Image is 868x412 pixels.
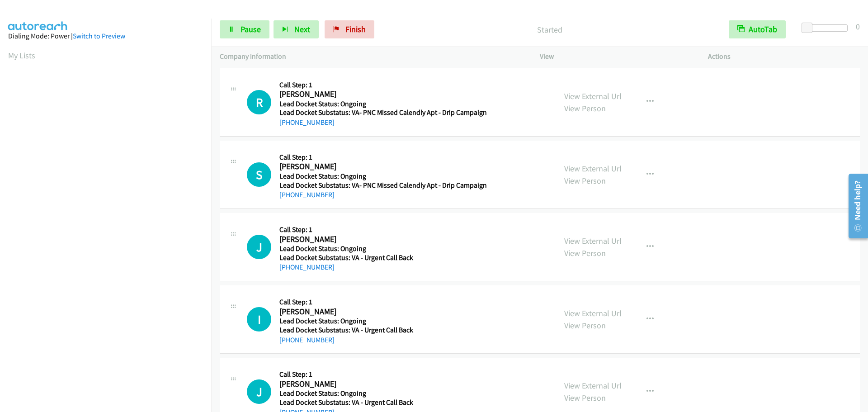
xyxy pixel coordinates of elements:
[247,90,271,114] div: The call is yet to be attempted
[564,248,606,258] a: View Person
[279,172,487,181] h5: Lead Docket Status: Ongoing
[247,307,271,331] h1: I
[856,20,860,33] div: 0
[274,20,319,38] button: Next
[540,51,692,62] p: View
[345,24,366,34] span: Finish
[247,379,271,404] h1: J
[564,308,622,318] a: View External Url
[729,20,786,38] button: AutoTab
[564,380,622,391] a: View External Url
[247,162,271,187] div: The call is yet to be attempted
[279,370,484,379] h5: Call Step: 1
[279,336,335,344] a: [PHONE_NUMBER]
[279,263,335,271] a: [PHONE_NUMBER]
[279,161,484,172] h2: [PERSON_NAME]
[279,81,487,90] h5: Call Step: 1
[241,24,261,34] span: Pause
[279,118,335,127] a: [PHONE_NUMBER]
[708,51,860,62] p: Actions
[564,320,606,331] a: View Person
[564,393,606,403] a: View Person
[8,31,203,42] div: Dialing Mode: Power |
[564,91,622,101] a: View External Url
[279,153,487,162] h5: Call Step: 1
[279,225,484,234] h5: Call Step: 1
[247,162,271,187] h1: S
[247,235,271,259] div: The call is yet to be attempted
[564,103,606,114] a: View Person
[247,307,271,331] div: The call is yet to be attempted
[564,175,606,186] a: View Person
[247,379,271,404] div: The call is yet to be attempted
[247,235,271,259] h1: J
[279,108,487,117] h5: Lead Docket Substatus: VA- PNC Missed Calendly Apt - Drip Campaign
[279,379,484,389] h2: [PERSON_NAME]
[564,236,622,246] a: View External Url
[279,253,484,262] h5: Lead Docket Substatus: VA - Urgent Call Back
[842,170,868,242] iframe: Resource Center
[279,317,484,326] h5: Lead Docket Status: Ongoing
[279,326,484,335] h5: Lead Docket Substatus: VA - Urgent Call Back
[279,89,484,99] h2: [PERSON_NAME]
[73,32,125,40] a: Switch to Preview
[279,99,487,109] h5: Lead Docket Status: Ongoing
[220,51,524,62] p: Company Information
[247,90,271,114] h1: R
[279,181,487,190] h5: Lead Docket Substatus: VA- PNC Missed Calendly Apt - Drip Campaign
[279,398,484,407] h5: Lead Docket Substatus: VA - Urgent Call Back
[8,50,35,61] a: My Lists
[279,389,484,398] h5: Lead Docket Status: Ongoing
[806,24,848,32] div: Delay between calls (in seconds)
[220,20,269,38] a: Pause
[279,234,484,245] h2: [PERSON_NAME]
[564,163,622,174] a: View External Url
[279,190,335,199] a: [PHONE_NUMBER]
[279,244,484,253] h5: Lead Docket Status: Ongoing
[294,24,310,34] span: Next
[387,24,712,36] p: Started
[279,298,484,307] h5: Call Step: 1
[325,20,374,38] a: Finish
[279,307,484,317] h2: [PERSON_NAME]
